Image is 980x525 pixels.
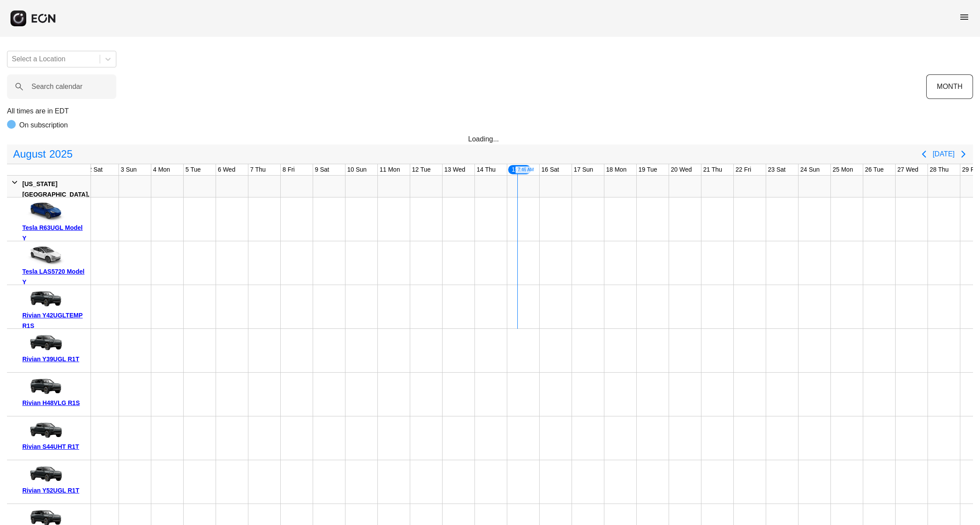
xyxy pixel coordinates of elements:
p: On subscription [19,120,68,130]
div: 13 Wed [443,164,467,175]
img: car [22,376,66,398]
div: 6 Wed [216,164,237,175]
button: August2025 [8,145,78,163]
div: Rivian Y39UGL R1T [22,354,87,364]
div: 18 Mon [604,164,628,175]
img: car [22,463,66,485]
div: 5 Tue [184,164,202,175]
div: 8 Fri [281,164,296,175]
span: August [11,145,48,163]
div: 9 Sat [313,164,331,175]
div: 29 Fri [960,164,980,175]
div: 20 Wed [669,164,694,175]
div: 26 Tue [863,164,886,175]
div: 21 Thu [701,164,724,175]
div: [US_STATE][GEOGRAPHIC_DATA], [GEOGRAPHIC_DATA] [22,179,89,210]
div: 17 Sun [572,164,595,175]
div: Tesla R63UGL Model Y [22,222,87,243]
img: car [22,332,66,354]
div: 24 Sun [799,164,821,175]
div: 12 Tue [410,164,432,175]
div: Rivian Y52UGL R1T [22,485,87,496]
img: car [22,419,66,441]
div: 22 Fri [734,164,753,175]
div: 25 Mon [831,164,855,175]
div: Loading... [468,134,512,144]
div: 23 Sat [766,164,787,175]
span: menu [959,12,970,22]
img: car [22,244,66,266]
div: 16 Sat [540,164,561,175]
div: Rivian H48VLG R1S [22,398,87,408]
div: 28 Thu [928,164,950,175]
img: car [22,201,66,222]
button: MONTH [926,74,973,99]
p: All times are in EDT [7,106,973,116]
label: Search calendar [31,81,83,92]
div: Rivian Y42UGLTEMP R1S [22,310,87,331]
div: 3 Sun [119,164,139,175]
div: 7 Thu [248,164,268,175]
div: 2 Sat [87,164,105,175]
div: 15 Fri [507,164,532,175]
button: Previous page [915,145,933,163]
button: [DATE] [933,146,955,162]
div: 27 Wed [896,164,920,175]
div: 19 Tue [637,164,659,175]
div: 14 Thu [475,164,497,175]
span: 2025 [48,145,74,163]
div: 10 Sun [345,164,368,175]
div: Tesla LAS5720 Model Y [22,266,87,287]
img: car [22,288,66,310]
div: 11 Mon [378,164,402,175]
div: Rivian S44UHT R1T [22,441,87,452]
div: 4 Mon [151,164,172,175]
button: Next page [955,145,972,163]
